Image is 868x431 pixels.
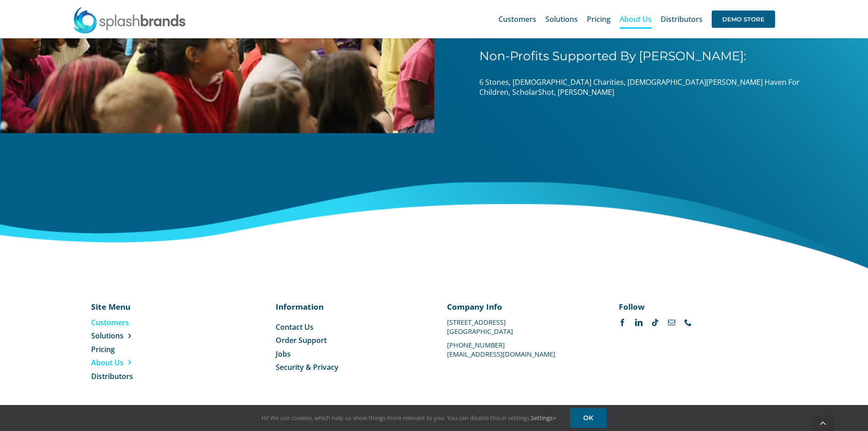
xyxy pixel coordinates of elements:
span: Solutions [91,331,123,341]
a: OK [570,408,606,428]
a: Order Support [276,335,421,345]
span: Customers [498,16,536,23]
a: phone [684,319,692,326]
a: linkedin [635,319,642,326]
a: Jobs [276,349,421,359]
a: Customers [91,317,184,327]
p: Information [276,301,421,312]
img: SplashBrands.com Logo [72,6,186,34]
a: facebook [619,319,626,326]
nav: Menu [91,317,184,381]
span: DEMO STORE [712,10,775,28]
span: Distributors [661,16,703,23]
a: tiktok [652,319,659,326]
a: Settings [531,414,556,422]
a: Customers [498,5,536,34]
span: About Us [91,358,123,368]
span: Solutions [545,16,578,23]
a: Contact Us [276,322,421,332]
span: Non-Profits Supported By [PERSON_NAME]: [479,48,746,63]
p: Site Menu [91,301,184,312]
span: Pricing [91,344,115,354]
span: Jobs [276,349,291,359]
span: About Us [620,16,652,23]
span: 6 Stones, [DEMOGRAPHIC_DATA] Charities, [DEMOGRAPHIC_DATA][PERSON_NAME] Haven For Children, Schol... [479,77,800,97]
a: Solutions [91,331,184,341]
a: mail [668,319,675,326]
nav: Menu [276,322,421,373]
span: Hi! We use cookies, which help us show things more relevant to you. You can disable this in setti... [262,414,556,422]
span: Security & Privacy [276,362,339,372]
a: About Us [91,358,184,368]
a: Distributors [91,371,184,381]
span: Distributors [91,371,133,381]
nav: Main Menu Sticky [498,5,775,34]
a: Pricing [587,5,611,34]
p: Company Info [447,301,592,312]
span: Pricing [587,16,611,23]
a: Distributors [661,5,703,34]
span: Customers [91,317,129,327]
a: Security & Privacy [276,362,421,372]
p: Follow [619,301,764,312]
span: Contact Us [276,322,313,332]
a: DEMO STORE [712,5,775,34]
span: Order Support [276,335,327,345]
a: Pricing [91,344,184,354]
